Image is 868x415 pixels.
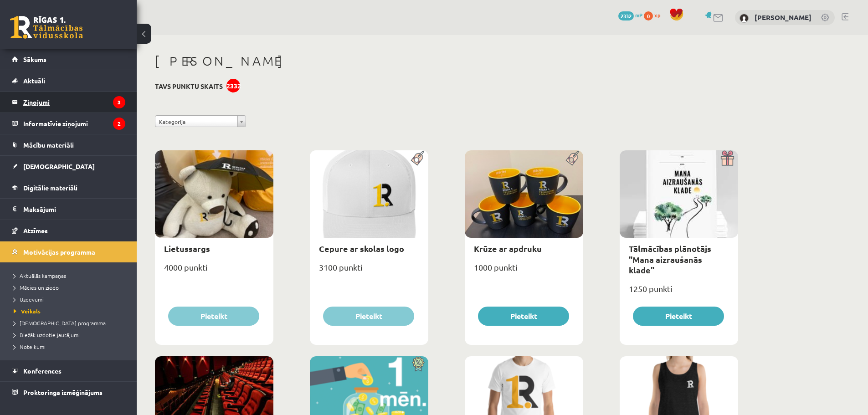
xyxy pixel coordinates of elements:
[644,11,653,20] span: 0
[14,307,41,315] span: Veikals
[23,55,46,63] span: Sākums
[226,79,240,92] div: 2332
[23,141,74,149] span: Mācību materiāli
[12,113,125,134] a: Informatīvie ziņojumi2
[14,283,128,292] a: Mācies un ziedo
[23,226,48,235] span: Atzīmes
[10,16,83,39] a: Rīgas 1. Tālmācības vidusskola
[629,243,711,275] a: Tālmācības plānotājs "Mana aizraušanās klade"
[14,343,128,351] a: Noteikumi
[323,307,414,326] button: Pieteikt
[23,367,62,375] span: Konferences
[12,134,125,155] a: Mācību materiāli
[23,162,95,170] span: [DEMOGRAPHIC_DATA]
[12,220,125,241] a: Atzīmes
[755,13,812,22] a: [PERSON_NAME]
[23,92,125,113] legend: Ziņojumi
[12,360,125,381] a: Konferences
[12,92,125,113] a: Ziņojumi3
[14,295,128,303] a: Uzdevumi
[155,260,273,282] div: 4000 punkti
[14,272,128,280] a: Aktuālās kampaņas
[23,184,77,192] span: Digitālie materiāli
[113,96,125,108] i: 3
[654,11,660,19] span: xp
[718,150,738,166] img: Dāvana ar pārsteigumu
[618,11,642,19] a: 2332 mP
[474,243,542,254] a: Krūze ar apdruku
[159,116,234,128] span: Kategorija
[23,199,125,220] legend: Maksājumi
[14,296,44,303] span: Uzdevumi
[23,77,45,85] span: Aktuāli
[12,49,125,70] a: Sākums
[113,118,125,130] i: 2
[23,248,95,256] span: Motivācijas programma
[14,319,106,327] span: [DEMOGRAPHIC_DATA] programma
[633,307,724,326] button: Pieteikt
[618,11,634,20] span: 2332
[14,319,128,327] a: [DEMOGRAPHIC_DATA] programma
[155,82,223,90] h3: Tavs punktu skaits
[12,241,125,262] a: Motivācijas programma
[14,284,59,291] span: Mācies un ziedo
[12,382,125,403] a: Proktoringa izmēģinājums
[563,150,583,166] img: Populāra prece
[14,272,66,279] span: Aktuālās kampaņas
[408,150,428,166] img: Populāra prece
[12,177,125,198] a: Digitālie materiāli
[14,331,128,339] a: Biežāk uzdotie jautājumi
[14,331,80,338] span: Biežāk uzdotie jautājumi
[465,260,583,282] div: 1000 punkti
[310,260,428,282] div: 3100 punkti
[12,156,125,177] a: [DEMOGRAPHIC_DATA]
[155,53,738,69] h1: [PERSON_NAME]
[14,343,46,350] span: Noteikumi
[12,199,125,220] a: Maksājumi
[620,281,738,304] div: 1250 punkti
[164,243,210,254] a: Lietussargs
[319,243,404,254] a: Cepure ar skolas logo
[478,307,569,326] button: Pieteikt
[23,388,103,396] span: Proktoringa izmēģinājums
[155,115,246,127] a: Kategorija
[644,11,665,19] a: 0 xp
[23,113,125,134] legend: Informatīvie ziņojumi
[740,14,749,23] img: Samanta Kisele
[12,70,125,91] a: Aktuāli
[168,307,259,326] button: Pieteikt
[14,307,128,315] a: Veikals
[635,11,642,19] span: mP
[408,356,428,372] img: Atlaide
